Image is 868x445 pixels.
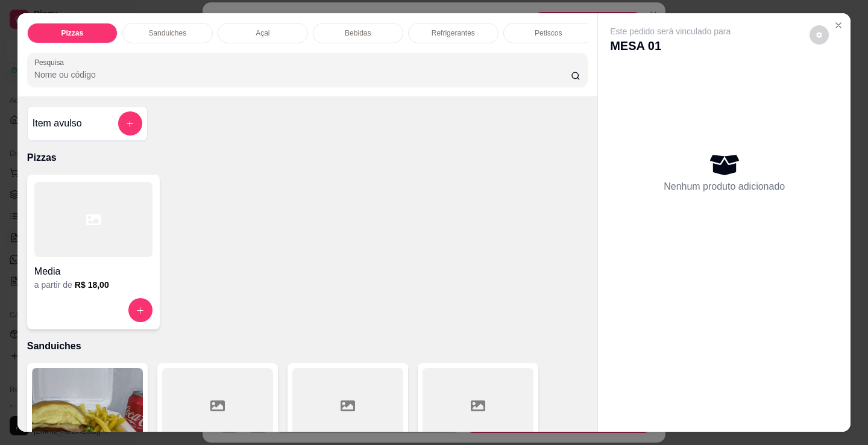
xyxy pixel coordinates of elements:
[664,179,785,194] p: Nenhum produto adicionado
[810,25,829,45] button: decrease-product-quantity
[610,37,731,54] p: MESA 01
[61,28,83,38] p: Pizzas
[829,16,848,35] button: Close
[32,368,143,443] img: product-image
[256,28,269,38] p: Açai
[34,279,153,291] div: a partir de
[33,116,82,131] h4: Item avulso
[432,28,475,38] p: Refrigerantes
[75,279,109,291] h6: R$ 18,00
[34,69,571,81] input: Pesquisa
[27,151,588,165] p: Pizzas
[27,339,588,353] p: Sanduiches
[118,111,142,135] button: add-separate-item
[610,25,731,37] p: Este pedido será vinculado para
[34,264,153,279] h4: Media
[128,298,153,322] button: increase-product-quantity
[148,28,186,38] p: Sanduiches
[535,28,562,38] p: Petiscos
[345,28,371,38] p: Bebidas
[34,57,68,67] label: Pesquisa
